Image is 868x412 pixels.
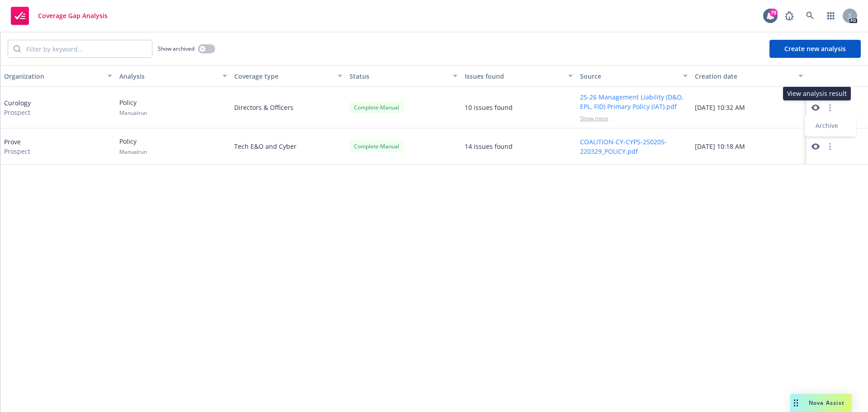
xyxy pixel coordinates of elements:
div: Prove [4,137,30,156]
span: Prospect [4,108,31,117]
a: Archive [805,117,856,135]
div: Policy [119,137,147,156]
button: Create new analysis [769,40,861,58]
a: Switch app [822,7,840,25]
div: Curology [4,98,31,117]
div: Source [580,71,678,81]
svg: Search [14,45,21,52]
div: Issues found [465,71,563,81]
button: Issues found [461,65,576,87]
a: Coverage Gap Analysis [7,3,111,28]
button: COALITION-CY-CYPS-250205-220329_POLICY.pdf [580,137,688,156]
span: Coverage Gap Analysis [38,12,108,19]
a: Search [801,7,819,25]
button: Status [346,65,461,87]
div: Complete - Manual [349,102,404,113]
div: Organization [4,71,102,81]
button: 25-26 Management Liability (D&O, EPL, FID) Primary Policy (IAT).pdf [580,92,688,111]
span: Show archived [158,45,194,52]
div: [DATE] 10:32 AM [691,87,807,128]
span: Manual run [119,148,147,156]
div: [DATE] 10:18 AM [691,128,807,165]
div: 14 issues found [465,142,513,151]
div: Drag to move [790,394,802,412]
button: Organization [0,65,116,87]
div: 10 issues found [465,103,513,112]
input: Filter by keyword... [21,40,152,57]
div: View analysis result [783,86,851,100]
button: Coverage type [231,65,346,87]
div: Policy [119,98,147,117]
span: Nova Assist [809,399,844,407]
span: Manual run [119,109,147,117]
div: Complete - Manual [349,141,404,152]
div: Coverage type [234,71,332,81]
div: Analysis [119,71,217,81]
div: Tech E&O and Cyber [231,128,346,165]
span: Show more [580,114,609,122]
div: 79 [769,9,778,17]
div: Status [349,71,448,81]
button: Nova Assist [790,394,852,412]
div: Directors & Officers [231,87,346,128]
a: Report a Bug [780,7,798,25]
span: Prospect [4,147,30,156]
button: Source [576,65,692,87]
div: Creation date [695,71,793,81]
button: Analysis [116,65,231,87]
button: Creation date [691,65,807,87]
